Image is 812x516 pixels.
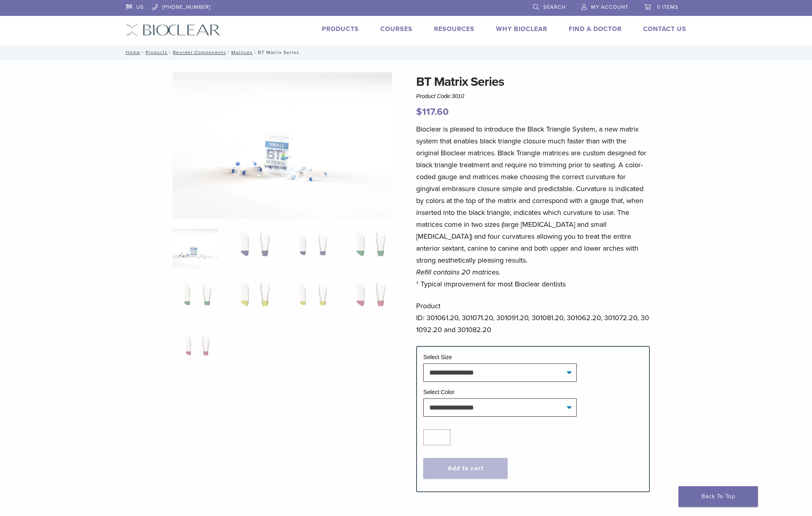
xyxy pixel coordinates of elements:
a: Matrices [231,50,253,55]
span: 3010 [452,93,464,99]
span: / [253,50,258,54]
nav: BT Matrix Series [120,45,692,60]
span: / [226,50,231,54]
label: Select Size [423,354,452,360]
img: BT Matrix Series - Image 3 [288,229,334,269]
img: Anterior Black Triangle Series Matrices [172,72,392,219]
img: BT Matrix Series - Image 7 [288,279,334,319]
img: Anterior-Black-Triangle-Series-Matrices-324x324.jpg [172,229,218,269]
span: Search [543,4,566,10]
a: Back To Top [678,486,758,507]
span: / [168,50,173,54]
a: Products [145,50,168,55]
a: Courses [380,25,413,33]
span: $ [416,106,422,118]
img: BT Matrix Series - Image 8 [346,279,391,319]
a: Resources [434,25,475,33]
img: Bioclear [126,24,220,36]
h1: BT Matrix Series [416,72,650,91]
span: 0 items [657,4,678,10]
p: Bioclear is pleased to introduce the Black Triangle System, a new matrix system that enables blac... [416,123,650,290]
img: BT Matrix Series - Image 4 [346,229,391,269]
label: Select Color [423,389,454,395]
p: Product ID: 301061.20, 301071.20, 301091.20, 301081.20, 301062.20, 301072.20, 301092.20 and 30108... [416,300,650,336]
em: Refill contains 20 matrices. [416,268,500,276]
a: Why Bioclear [496,25,547,33]
a: Contact Us [643,25,686,33]
a: Reorder Components [173,50,226,55]
span: Product Code: [416,93,464,99]
a: Find A Doctor [569,25,622,33]
img: BT Matrix Series - Image 5 [172,279,218,319]
img: BT Matrix Series - Image 9 [176,329,215,369]
img: BT Matrix Series - Image 2 [230,229,276,269]
img: BT Matrix Series - Image 6 [230,279,276,319]
a: Home [123,50,140,55]
button: Add to cart [423,458,508,479]
bdi: 117.60 [416,106,449,118]
span: My Account [591,4,628,10]
span: / [140,50,145,54]
a: Products [322,25,359,33]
